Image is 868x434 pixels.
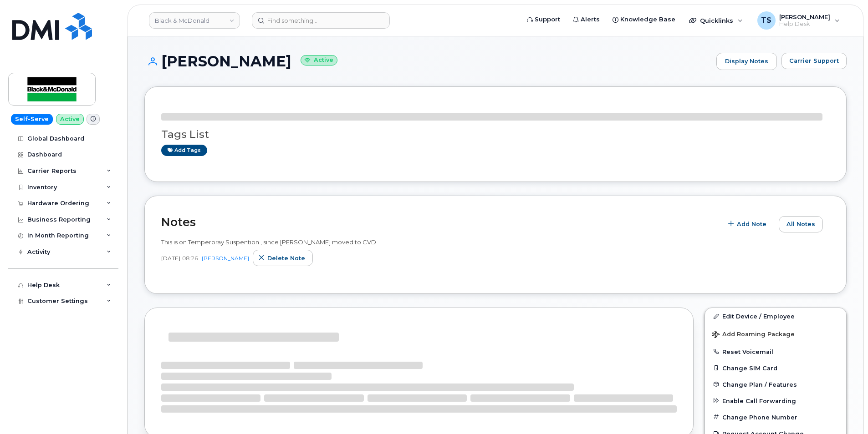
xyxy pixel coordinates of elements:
[786,220,815,228] span: All Notes
[202,255,249,262] a: [PERSON_NAME]
[705,376,846,393] button: Change Plan / Features
[161,215,718,229] h2: Notes
[781,53,847,69] button: Carrier Support
[712,331,795,339] span: Add Roaming Package
[737,220,766,228] span: Add Note
[722,381,797,388] span: Change Plan / Features
[705,308,846,324] a: Edit Device / Employee
[144,53,712,69] h1: [PERSON_NAME]
[789,56,839,65] span: Carrier Support
[161,145,207,156] a: Add tags
[161,129,830,140] h3: Tags List
[705,343,846,360] button: Reset Voicemail
[267,254,305,262] span: Delete note
[716,53,777,70] a: Display Notes
[253,250,313,266] button: Delete note
[161,238,376,246] span: This is on Temperoray Suspention , since [PERSON_NAME] moved to CVD
[722,216,774,232] button: Add Note
[705,409,846,425] button: Change Phone Number
[301,55,337,66] small: Active
[779,216,823,232] button: All Notes
[705,393,846,409] button: Enable Call Forwarding
[182,254,198,262] span: 08:26
[705,360,846,376] button: Change SIM Card
[161,254,180,262] span: [DATE]
[705,324,846,343] button: Add Roaming Package
[722,397,796,404] span: Enable Call Forwarding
